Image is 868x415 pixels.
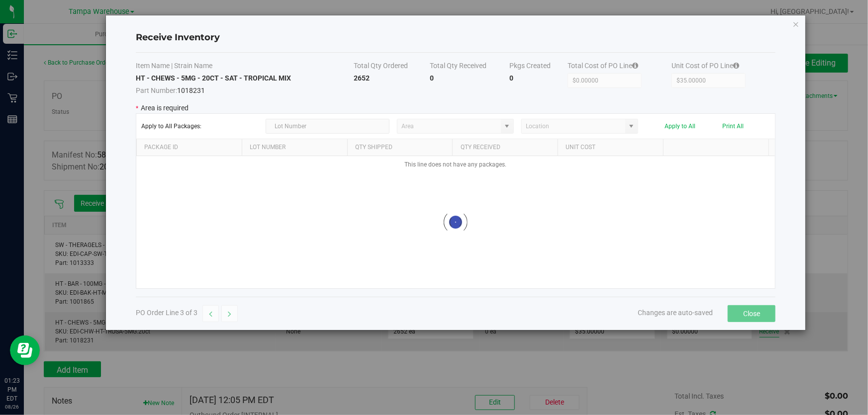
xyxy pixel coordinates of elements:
[136,74,291,82] strong: HT - CHEWS - 5MG - 20CT - SAT - TROPICAL MIX
[354,74,370,82] strong: 2652
[632,62,638,69] i: Specifying a total cost will update all package costs.
[792,18,799,30] button: Close modal
[136,83,354,95] span: 1018231
[347,139,453,156] th: Qty Shipped
[452,139,558,156] th: Qty Received
[722,123,744,130] button: Print All
[141,104,189,112] span: Area is required
[266,119,390,134] input: Lot Number
[354,61,430,73] th: Total Qty Ordered
[10,335,40,365] iframe: Resource center
[136,86,177,94] span: Part Number:
[141,123,258,130] span: Apply to All Packages:
[136,61,354,73] th: Item Name | Strain Name
[430,61,509,73] th: Total Qty Received
[509,61,568,73] th: Pkgs Created
[672,61,775,73] th: Unit Cost of PO Line
[242,139,347,156] th: Lot Number
[733,62,739,69] i: Specifying a total cost will update all package costs.
[638,309,713,317] span: Changes are auto-saved
[509,74,513,82] strong: 0
[136,309,197,317] span: PO Order Line 3 of 3
[136,139,242,156] th: Package Id
[136,31,775,44] h4: Receive Inventory
[665,123,695,130] button: Apply to All
[568,61,672,73] th: Total Cost of PO Line
[430,74,434,82] strong: 0
[558,139,663,156] th: Unit Cost
[728,305,775,322] button: Close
